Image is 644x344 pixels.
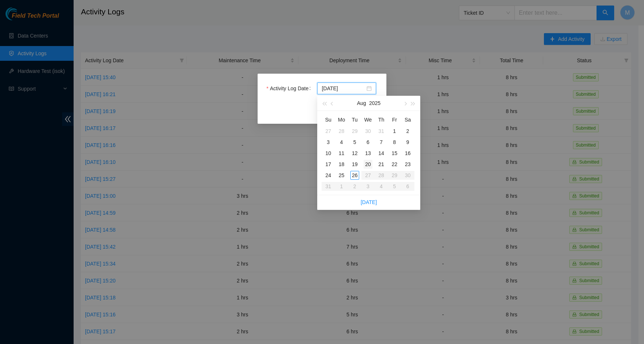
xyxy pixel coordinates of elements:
[350,149,359,158] div: 12
[375,126,388,137] td: 2025-07-31
[369,96,381,110] button: 2025
[390,138,399,147] div: 8
[364,127,372,136] div: 30
[388,148,401,159] td: 2025-08-15
[388,114,401,126] th: Fr
[348,114,361,126] th: Tu
[403,138,412,147] div: 9
[361,126,375,137] td: 2025-07-30
[377,138,386,147] div: 7
[377,160,386,169] div: 21
[348,159,361,170] td: 2025-08-19
[266,83,314,94] label: Activity Log Date
[322,126,335,137] td: 2025-07-27
[348,148,361,159] td: 2025-08-12
[364,160,372,169] div: 20
[337,138,346,147] div: 4
[375,159,388,170] td: 2025-08-21
[401,114,414,126] th: Sa
[357,96,366,110] button: Aug
[388,126,401,137] td: 2025-08-01
[401,126,414,137] td: 2025-08-02
[388,159,401,170] td: 2025-08-22
[361,114,375,126] th: We
[361,148,375,159] td: 2025-08-13
[335,126,348,137] td: 2025-07-28
[335,170,348,181] td: 2025-08-25
[401,137,414,148] td: 2025-08-09
[364,149,372,158] div: 13
[377,149,386,158] div: 14
[335,114,348,126] th: Mo
[324,138,333,147] div: 3
[401,148,414,159] td: 2025-08-16
[361,199,377,205] a: [DATE]
[403,160,412,169] div: 23
[375,148,388,159] td: 2025-08-14
[350,160,359,169] div: 19
[337,160,346,169] div: 18
[390,127,399,136] div: 1
[375,137,388,148] td: 2025-08-07
[361,137,375,148] td: 2025-08-06
[403,149,412,158] div: 16
[335,159,348,170] td: 2025-08-18
[324,127,333,136] div: 27
[390,160,399,169] div: 22
[350,171,359,180] div: 26
[350,127,359,136] div: 29
[322,159,335,170] td: 2025-08-17
[322,114,335,126] th: Su
[322,137,335,148] td: 2025-08-03
[401,159,414,170] td: 2025-08-23
[361,159,375,170] td: 2025-08-20
[322,84,365,92] input: Activity Log Date
[403,127,412,136] div: 2
[377,127,386,136] div: 31
[348,126,361,137] td: 2025-07-29
[324,149,333,158] div: 10
[364,138,372,147] div: 6
[390,149,399,158] div: 15
[322,170,335,181] td: 2025-08-24
[348,137,361,148] td: 2025-08-05
[337,149,346,158] div: 11
[324,160,333,169] div: 17
[335,137,348,148] td: 2025-08-04
[324,171,333,180] div: 24
[348,170,361,181] td: 2025-08-26
[337,127,346,136] div: 28
[388,137,401,148] td: 2025-08-08
[337,171,346,180] div: 25
[375,114,388,126] th: Th
[335,148,348,159] td: 2025-08-11
[350,138,359,147] div: 5
[322,148,335,159] td: 2025-08-10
